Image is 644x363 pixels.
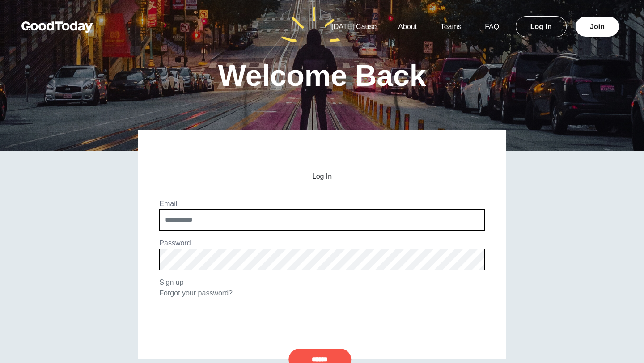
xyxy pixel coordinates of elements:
[576,17,619,37] a: Join
[474,23,510,30] a: FAQ
[21,21,93,33] img: GoodToday
[159,239,191,247] label: Password
[516,16,567,37] a: Log In
[159,279,183,286] a: Sign up
[321,23,387,30] a: [DATE] Cause
[159,289,233,297] a: Forgot your password?
[159,200,177,207] label: Email
[218,61,426,90] h1: Welcome Back
[430,23,472,30] a: Teams
[159,173,484,181] h2: Log In
[387,23,428,30] a: About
